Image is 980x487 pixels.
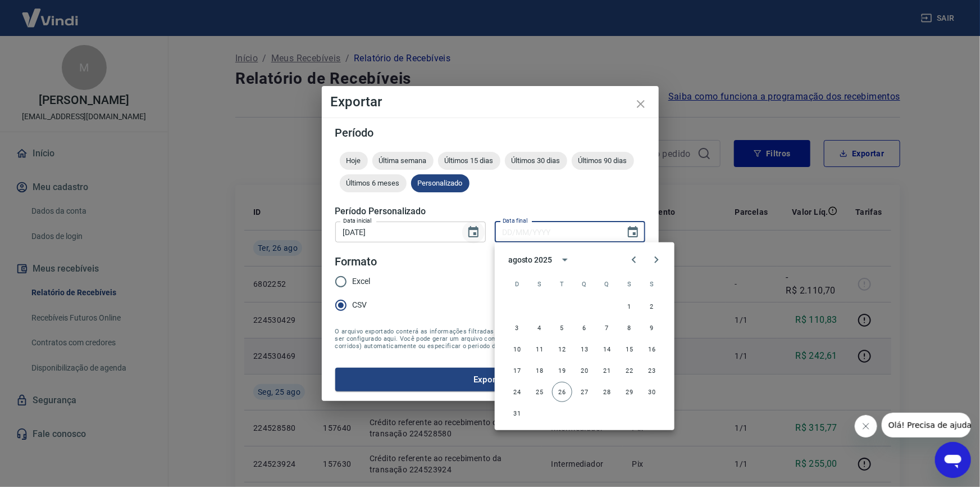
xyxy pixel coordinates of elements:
[642,273,662,295] span: sábado
[335,368,645,391] button: Exportar
[642,339,662,359] button: 16
[530,318,550,338] button: 4
[335,222,458,242] input: DD/MM/YYYY
[372,156,434,165] span: Última semana
[642,360,662,381] button: 23
[622,221,644,243] button: Choose date
[597,318,617,338] button: 7
[642,296,662,317] button: 2
[935,442,971,478] iframe: Botão para abrir a janela de mensagens
[505,156,567,165] span: Últimos 30 dias
[343,217,372,225] label: Data inicial
[438,152,500,170] div: Últimos 15 dias
[507,339,527,359] button: 10
[552,273,572,295] span: terça-feira
[555,250,575,269] button: calendar view is open, switch to year view
[530,339,550,359] button: 11
[507,403,527,423] button: 31
[411,174,470,192] div: Personalizado
[575,273,595,295] span: quarta-feira
[503,217,528,225] label: Data final
[645,249,668,271] button: Next month
[619,382,640,402] button: 29
[572,156,634,165] span: Últimos 90 dias
[597,339,617,359] button: 14
[507,360,527,381] button: 17
[7,8,94,17] span: Olá! Precisa de ajuda?
[642,382,662,402] button: 30
[575,382,595,402] button: 27
[627,91,654,118] button: close
[619,360,640,381] button: 22
[372,152,434,170] div: Última semana
[619,318,640,338] button: 8
[597,360,617,381] button: 21
[530,273,550,295] span: segunda-feira
[552,382,572,402] button: 26
[331,95,650,109] h4: Exportar
[619,296,640,317] button: 1
[619,273,640,295] span: sexta-feira
[642,318,662,338] button: 9
[597,382,617,402] button: 28
[575,339,595,359] button: 13
[552,339,572,359] button: 12
[855,415,877,438] iframe: Fechar mensagem
[495,222,617,242] input: DD/MM/YYYY
[335,127,645,138] h5: Período
[552,360,572,381] button: 19
[508,254,552,265] div: agosto 2025
[335,206,645,217] h5: Período Personalizado
[507,382,527,402] button: 24
[552,318,572,338] button: 5
[882,413,971,438] iframe: Mensagem da empresa
[575,360,595,381] button: 20
[575,318,595,338] button: 6
[438,156,500,165] span: Últimos 15 dias
[411,179,470,187] span: Personalizado
[572,152,634,170] div: Últimos 90 dias
[619,339,640,359] button: 15
[530,382,550,402] button: 25
[340,174,407,192] div: Últimos 6 meses
[335,254,377,270] legend: Formato
[507,318,527,338] button: 3
[340,156,368,165] span: Hoje
[597,273,617,295] span: quinta-feira
[530,360,550,381] button: 18
[353,299,367,311] span: CSV
[462,221,485,243] button: Choose date, selected date is 1 de ago de 2025
[505,152,567,170] div: Últimos 30 dias
[340,152,368,170] div: Hoje
[353,276,371,287] span: Excel
[335,328,645,350] span: O arquivo exportado conterá as informações filtradas na tela anterior com exceção do período que ...
[507,273,527,295] span: domingo
[623,249,645,271] button: Previous month
[340,179,407,187] span: Últimos 6 meses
